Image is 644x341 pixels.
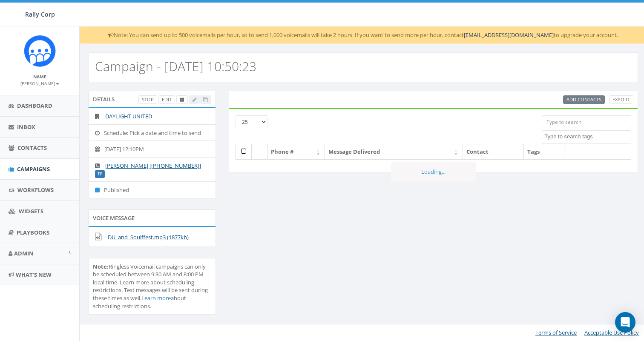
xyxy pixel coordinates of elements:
a: Stop [138,95,157,104]
span: Inbox [17,123,35,131]
div: Loading... [391,162,476,181]
i: Published [95,187,104,193]
th: Message Delivered [325,144,463,159]
a: Export [609,95,633,104]
small: Name [33,74,46,80]
input: Type to search [542,115,631,128]
li: [DATE] 12:10PM [89,140,216,158]
li: Schedule: Pick a date and time to send [89,124,216,141]
img: Icon_1.png [24,35,56,67]
a: [PERSON_NAME] [20,79,59,87]
small: [PERSON_NAME] [20,80,59,86]
th: Phone # [267,144,325,159]
a: [EMAIL_ADDRESS][DOMAIN_NAME] [464,31,554,39]
a: Terms of Service [535,329,577,336]
span: Campaigns [17,165,50,173]
a: Edit [158,95,175,104]
div: Details [88,91,216,108]
div: Voice Message [88,209,216,226]
span: Ringless Voicemail campaigns can only be scheduled between 9:30 AM and 8:00 PM local time. Learn ... [93,263,208,310]
span: Dashboard [17,102,52,109]
span: Archive Campaign [180,96,184,103]
h2: Campaign - [DATE] 10:50:23 [95,59,256,73]
a: DAYLIGHT UNITED [105,112,152,120]
i: Schedule: Pick a date and time to send [95,130,104,136]
th: Tags [524,144,564,159]
th: Contact [463,144,524,159]
span: Rally Corp [25,10,55,18]
a: Acceptable Use Policy [584,329,639,336]
a: [PERSON_NAME] [[PHONE_NUMBER]] [105,162,201,169]
span: What's New [16,271,52,278]
a: Learn more [141,294,171,302]
label: TF [95,170,105,178]
li: Published [89,181,216,198]
span: Workflows [17,186,54,194]
div: Open Intercom Messenger [615,312,635,332]
a: DU_and_Soulffest.mp3 (1877kb) [108,233,189,241]
b: Note: [93,263,109,270]
span: Contacts [17,144,47,152]
span: Playbooks [17,229,49,236]
span: Admin [14,249,34,257]
textarea: Search [544,133,631,140]
span: Widgets [19,207,43,215]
